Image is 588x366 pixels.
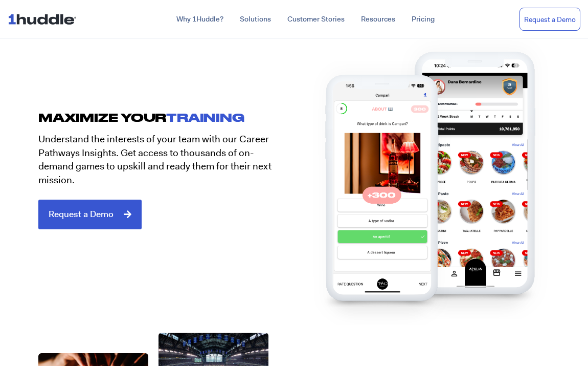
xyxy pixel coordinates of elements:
p: Understand the interests of your team with our Career Pathways Insights. Get access to thousands ... [38,133,286,187]
span: Training [166,111,244,124]
a: Solutions [232,10,279,29]
h2: MAXIMIZE YOUR [38,110,294,125]
a: Customer Stories [279,10,353,29]
a: Pricing [403,10,443,29]
a: Why 1Huddle? [168,10,232,29]
a: Request a Demo [519,8,580,31]
a: Request a Demo [38,200,142,229]
img: ... [8,9,81,29]
span: Request a Demo [49,210,114,219]
a: Resources [353,10,403,29]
